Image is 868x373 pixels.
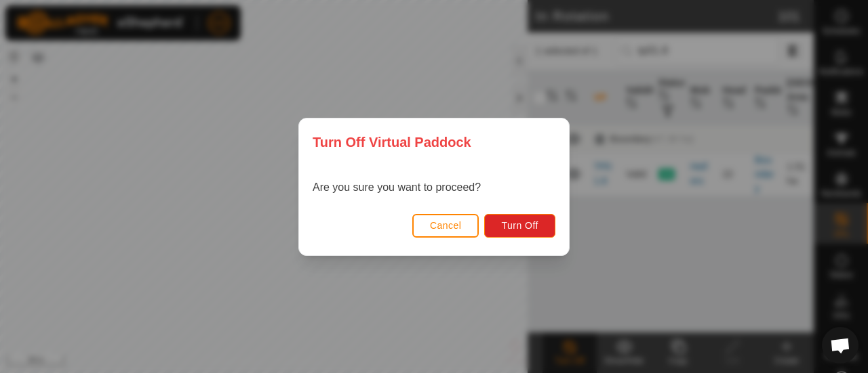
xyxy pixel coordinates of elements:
span: Turn Off [501,220,538,231]
button: Turn Off [484,213,555,237]
span: Turn Off Virtual Paddock [313,132,471,152]
div: Open chat [822,327,859,364]
p: Are you sure you want to proceed? [313,179,481,196]
button: Cancel [412,213,479,237]
span: Cancel [430,220,462,231]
